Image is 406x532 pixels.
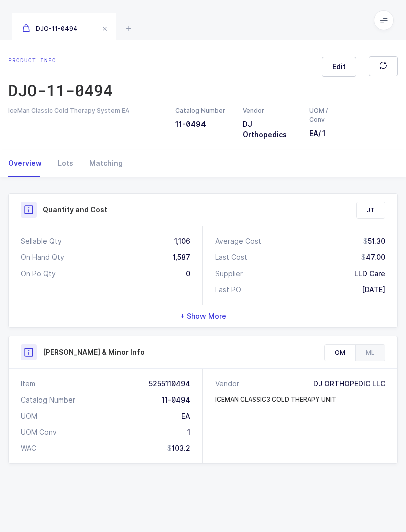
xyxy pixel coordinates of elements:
div: EA [181,411,190,421]
div: ICEMAN CLASSIC3 COLD THERAPY UNIT [215,395,336,404]
div: UOM Conv [21,427,57,437]
div: Vendor [215,379,243,389]
div: [DATE] [362,285,385,295]
div: Last Cost [215,252,247,262]
div: Matching [81,150,123,177]
div: ML [355,345,385,361]
div: 51.30 [363,236,385,246]
div: On Hand Qty [21,252,64,262]
div: Last PO [215,285,241,295]
div: Supplier [215,269,243,279]
div: 103.2 [167,443,190,453]
div: Lots [50,150,81,177]
div: 1 [187,427,190,437]
div: IceMan Classic Cold Therapy System EA [8,106,163,115]
button: Edit [322,57,356,77]
h3: Quantity and Cost [43,205,107,215]
h3: EA [309,128,331,139]
span: / 1 [318,129,326,138]
div: Average Cost [215,236,261,246]
div: UOM / Conv [309,106,331,124]
div: Overview [8,150,50,177]
div: UOM [21,411,37,421]
div: 0 [186,269,190,279]
div: Product info [8,56,113,64]
div: + Show More [9,305,397,327]
span: DJO-11-0494 [22,25,78,32]
div: JT [357,202,385,218]
div: Vendor [243,106,298,115]
div: Sellable Qty [21,236,62,246]
div: 1,587 [173,252,190,262]
div: LLD Care [354,269,385,279]
h3: DJ Orthopedics [243,119,298,140]
div: 47.00 [361,252,385,262]
div: WAC [21,443,36,453]
div: DJ ORTHOPEDIC LLC [313,379,385,389]
span: Edit [332,62,346,72]
h3: [PERSON_NAME] & Minor Info [43,347,145,357]
div: 1,106 [174,236,190,246]
span: + Show More [180,311,226,321]
div: OM [325,345,355,361]
div: On Po Qty [21,269,56,279]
